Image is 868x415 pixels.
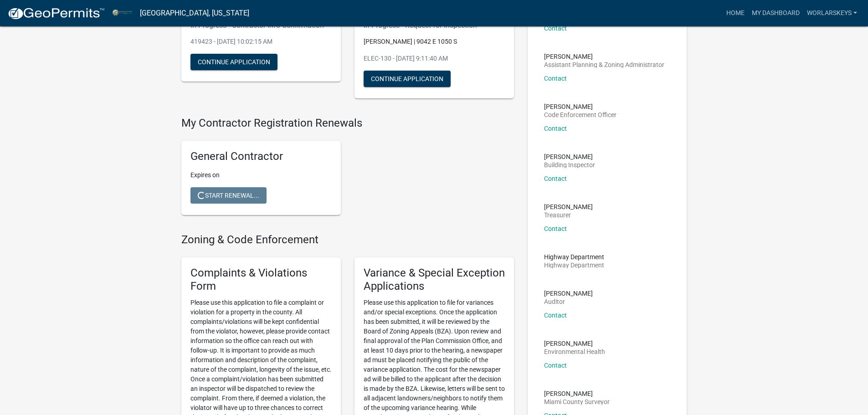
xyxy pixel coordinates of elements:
[544,175,567,182] a: Contact
[544,212,593,218] p: Treasurer
[112,7,133,19] img: Miami County, Indiana
[198,192,259,199] span: Start Renewal...
[544,362,567,369] a: Contact
[544,254,604,260] p: Highway Department
[190,187,267,204] button: Start Renewal...
[544,61,664,68] p: Assistant Planning & Zoning Administrator
[544,25,567,32] a: Contact
[544,262,604,268] p: Highway Department
[544,75,567,82] a: Contact
[544,340,605,347] p: [PERSON_NAME]
[544,348,605,355] p: Environmental Health
[544,290,593,297] p: [PERSON_NAME]
[544,225,567,232] a: Contact
[544,162,595,168] p: Building Inspector
[190,54,277,70] button: Continue Application
[190,266,332,293] h5: Complaints & Violations Form
[364,37,505,46] p: [PERSON_NAME] | 9042 E 1050 S
[748,5,803,22] a: My Dashboard
[364,71,451,87] button: Continue Application
[544,154,595,160] p: [PERSON_NAME]
[190,150,332,163] h5: General Contractor
[544,204,593,210] p: [PERSON_NAME]
[544,125,567,132] a: Contact
[190,37,332,46] p: 419423 - [DATE] 10:02:15 AM
[364,54,505,63] p: ELEC-130 - [DATE] 9:11:40 AM
[723,5,748,22] a: Home
[544,390,610,397] p: [PERSON_NAME]
[544,298,593,305] p: Auditor
[364,266,505,293] h5: Variance & Special Exception Applications
[181,117,514,130] h4: My Contractor Registration Renewals
[544,112,616,118] p: Code Enforcement Officer
[544,312,567,319] a: Contact
[803,5,861,22] a: worlarskeys
[544,103,616,110] p: [PERSON_NAME]
[544,399,610,405] p: Miami County Surveyor
[181,117,514,222] wm-registration-list-section: My Contractor Registration Renewals
[181,233,514,246] h4: Zoning & Code Enforcement
[544,53,664,60] p: [PERSON_NAME]
[140,5,249,21] a: [GEOGRAPHIC_DATA], [US_STATE]
[190,170,332,180] p: Expires on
